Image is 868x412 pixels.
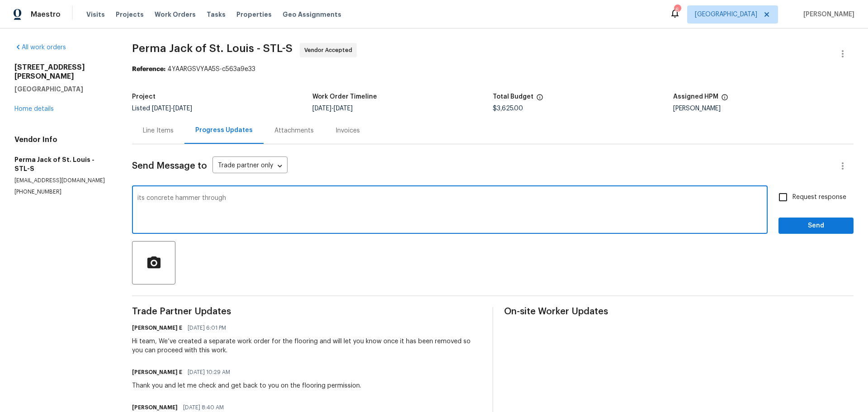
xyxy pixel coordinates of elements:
[207,11,226,18] span: Tasks
[14,44,66,51] a: All work orders
[155,10,196,19] span: Work Orders
[236,10,272,19] span: Properties
[312,94,377,100] h5: Work Order Timeline
[132,94,156,100] h5: Project
[695,10,757,19] span: [GEOGRAPHIC_DATA]
[14,188,110,196] p: [PHONE_NUMBER]
[116,10,144,19] span: Projects
[132,105,192,112] span: Listed
[493,94,533,100] h5: Total Budget
[195,126,253,135] div: Progress Updates
[673,105,854,112] div: [PERSON_NAME]
[183,403,224,412] span: [DATE] 8:40 AM
[793,193,846,202] span: Request response
[132,65,854,74] div: 4YAARGSVYAA5S-c563a9e33
[312,105,331,112] span: [DATE]
[188,323,226,332] span: [DATE] 6:01 PM
[152,105,171,112] span: [DATE]
[536,94,543,105] span: The total cost of line items that have been proposed by Opendoor. This sum includes line items th...
[132,307,481,316] span: Trade Partner Updates
[152,105,192,112] span: -
[86,10,105,19] span: Visits
[673,94,718,100] h5: Assigned HPM
[132,337,481,355] div: Hi team, We’ve created a separate work order for the flooring and will let you know once it has b...
[674,5,680,14] div: 6
[14,155,110,173] h5: Perma Jack of St. Louis - STL-S
[778,218,854,234] button: Send
[274,126,314,135] div: Attachments
[14,177,110,185] p: [EMAIL_ADDRESS][DOMAIN_NAME]
[132,161,207,170] span: Send Message to
[312,105,353,112] span: -
[132,403,178,412] h6: [PERSON_NAME]
[143,126,174,135] div: Line Items
[14,63,110,81] h2: [STREET_ADDRESS][PERSON_NAME]
[283,10,341,19] span: Geo Assignments
[132,43,292,54] span: Perma Jack of St. Louis - STL-S
[800,10,854,19] span: [PERSON_NAME]
[721,94,728,105] span: The hpm assigned to this work order.
[334,105,353,112] span: [DATE]
[137,195,762,227] textarea: its concrete hammer through
[14,106,54,112] a: Home details
[31,10,61,19] span: Maestro
[14,135,110,144] h4: Vendor Info
[335,126,360,135] div: Invoices
[173,105,192,112] span: [DATE]
[188,368,230,377] span: [DATE] 10:29 AM
[132,381,361,390] div: Thank you and let me check and get back to you on the flooring permission.
[493,105,523,112] span: $3,625.00
[132,323,182,332] h6: [PERSON_NAME] E
[14,85,110,94] h5: [GEOGRAPHIC_DATA]
[132,368,182,377] h6: [PERSON_NAME] E
[304,46,356,55] span: Vendor Accepted
[786,220,846,232] span: Send
[504,307,854,316] span: On-site Worker Updates
[132,66,165,72] b: Reference:
[212,159,288,174] div: Trade partner only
